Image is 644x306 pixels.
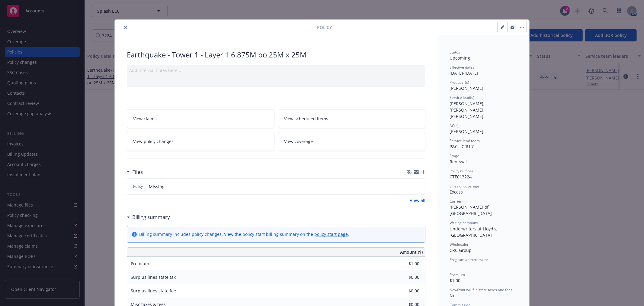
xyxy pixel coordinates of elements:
span: Policy [317,24,332,31]
div: Excess [450,189,517,195]
span: View policy changes [133,138,174,145]
span: [PERSON_NAME] of [GEOGRAPHIC_DATA] [450,204,492,216]
span: Producer(s) [450,80,469,85]
span: Service lead team [450,138,480,143]
span: Surplus lines state fee [131,288,176,294]
span: Missing [149,184,165,190]
h3: Files [132,168,143,176]
span: Newfront will file state taxes and fees [450,287,512,292]
span: $1.00 [450,278,460,283]
span: Upcoming [450,55,470,61]
span: Lines of coverage [450,184,479,189]
a: View scheduled items [278,109,426,128]
div: Earthquake - Tower 1 - Layer 1 6.875M po 25M x 25M [127,50,425,60]
span: AC(s) [450,123,459,128]
div: Files [127,168,143,176]
span: Surplus lines state tax [131,274,176,280]
div: Billing summary includes policy changes. View the policy start billing summary on the . [139,231,349,237]
span: Service lead(s) [450,95,474,100]
span: [PERSON_NAME] [450,85,483,91]
span: Premium [450,272,465,277]
span: View coverage [284,138,313,145]
a: View coverage [278,132,426,151]
span: No [450,293,455,298]
div: Billing summary [127,213,170,221]
span: [PERSON_NAME] [450,129,483,134]
div: [DATE] - [DATE] [450,65,517,76]
a: policy start page [314,231,348,237]
span: CTE013224 [450,174,472,180]
span: [PERSON_NAME], [PERSON_NAME], [PERSON_NAME] [450,101,486,119]
span: Carrier [450,199,462,204]
div: Add internal notes here... [129,67,423,73]
span: Underwriters at Lloyd's, [GEOGRAPHIC_DATA] [450,226,499,238]
a: View claims [127,109,274,128]
span: Effective dates [450,65,474,70]
span: P&C - CRU 7 [450,144,474,149]
input: 0.00 [384,286,423,295]
input: 0.00 [384,273,423,282]
h3: Billing summary [132,213,170,221]
span: View claims [133,116,157,122]
span: Policy [132,184,144,189]
button: close [122,24,129,31]
span: Stage [450,153,459,158]
input: 0.00 [384,259,423,268]
span: Wholesaler [450,242,469,247]
a: View all [410,197,425,203]
span: Renewal [450,159,467,164]
a: View policy changes [127,132,274,151]
span: View scheduled items [284,116,328,122]
span: Writing company [450,220,478,225]
span: CRC Group [450,247,472,253]
span: Premium [131,261,149,266]
span: - [450,262,451,268]
span: Status [450,50,460,55]
span: Amount ($) [400,249,423,255]
span: Policy number [450,168,473,174]
span: Program administrator [450,257,488,262]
